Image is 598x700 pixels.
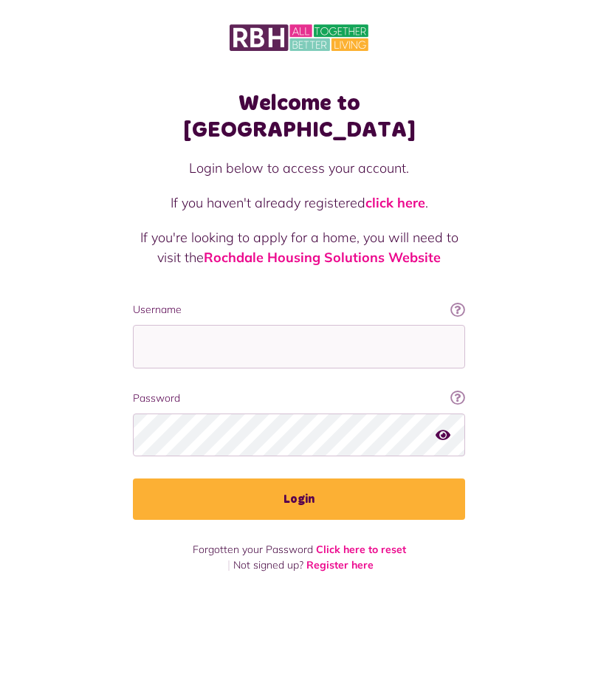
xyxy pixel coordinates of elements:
a: Register here [306,558,374,572]
span: Not signed up? [233,558,303,572]
img: MyRBH [230,22,368,53]
label: Username [133,302,465,318]
a: click here [365,194,425,211]
p: If you haven't already registered . [133,193,465,213]
a: Rochdale Housing Solutions Website [204,249,441,266]
label: Password [133,391,465,406]
p: Login below to access your account. [133,158,465,178]
h1: Welcome to [GEOGRAPHIC_DATA] [133,90,465,143]
a: Click here to reset [316,543,406,556]
button: Login [133,478,465,520]
p: If you're looking to apply for a home, you will need to visit the [133,227,465,267]
span: Forgotten your Password [193,543,313,556]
